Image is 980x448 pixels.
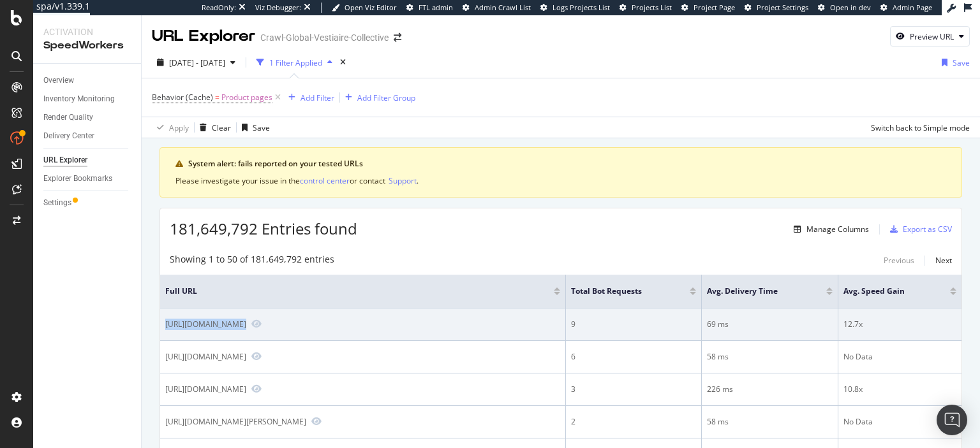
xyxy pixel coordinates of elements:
div: No Data [843,416,956,428]
div: Add Filter [301,92,334,103]
div: 6 [571,351,697,363]
button: Support [389,175,417,187]
a: Admin Crawl List [463,3,531,13]
a: Open Viz Editor [332,3,397,13]
div: 3 [571,384,697,395]
div: Support [389,175,417,186]
span: FTL admin [419,3,453,12]
span: Avg. Delivery Time [707,285,807,297]
span: Admin Page [893,3,932,12]
button: Switch back to Simple mode [866,117,970,138]
span: 181,649,792 Entries found [170,218,357,239]
div: 9 [571,319,697,330]
div: Showing 1 to 50 of 181,649,792 entries [170,253,334,268]
button: Apply [152,117,189,138]
span: Project Page [694,3,735,12]
div: URL Explorer [43,154,87,167]
a: Project Settings [745,3,808,13]
a: Preview https://de.vestiairecollective.com/damen-kleidung/kleider/tsumori-chisato/beige-seide-tsu... [311,417,322,426]
div: 69 ms [707,319,833,330]
a: Logs Projects List [540,3,610,13]
button: control center [300,175,350,187]
span: Projects List [632,3,672,12]
a: FTL admin [406,3,453,13]
span: Logs Projects List [553,3,610,12]
div: Crawl-Global-Vestiaire-Collective [260,31,389,44]
div: Please investigate your issue in the or contact . [175,175,946,187]
button: Preview URL [890,26,970,47]
div: [URL][DOMAIN_NAME] [165,384,246,394]
div: Explorer Bookmarks [43,172,112,185]
span: Behavior (Cache) [152,92,213,103]
div: No Data [843,351,956,363]
span: Open Viz Editor [345,3,397,12]
div: Clear [212,122,231,133]
span: Full URL [165,285,535,297]
div: Overview [43,74,74,87]
button: Add Filter Group [340,90,415,105]
div: Export as CSV [903,224,952,235]
div: Settings [43,196,71,210]
span: = [215,92,219,103]
a: Preview https://us.vestiairecollective.com/men-bags/bags/coach/brown-leather-coach-bag-59106208.s... [251,319,262,328]
button: [DATE] - [DATE] [152,52,241,73]
a: Admin Page [880,3,932,13]
div: [URL][DOMAIN_NAME] [165,319,246,329]
a: Overview [43,74,132,87]
div: arrow-right-arrow-left [394,33,401,42]
div: 12.7x [843,319,956,330]
span: Total Bot Requests [571,285,671,297]
div: Next [935,255,952,266]
div: [URL][DOMAIN_NAME] [165,351,246,362]
div: Add Filter Group [357,92,415,103]
button: Clear [195,117,231,138]
div: Save [253,122,270,133]
span: Product pages [221,89,272,106]
button: Manage Columns [789,222,869,237]
button: Save [937,52,970,73]
div: Render Quality [43,111,93,124]
a: URL Explorer [43,154,132,167]
div: ReadOnly: [202,3,236,13]
div: Viz Debugger: [255,3,301,13]
a: Inventory Monitoring [43,92,132,106]
a: Projects List [620,3,672,13]
div: 58 ms [707,416,833,428]
button: Export as CSV [885,219,952,240]
a: Render Quality [43,111,132,124]
div: Save [953,57,970,68]
span: Admin Crawl List [475,3,531,12]
div: Inventory Monitoring [43,92,115,106]
a: Explorer Bookmarks [43,172,132,185]
div: URL Explorer [152,25,255,47]
button: Add Filter [283,90,334,105]
div: SpeedWorkers [43,38,131,53]
div: warning banner [160,147,962,198]
div: System alert: fails reported on your tested URLs [188,158,946,170]
div: Preview URL [910,31,954,42]
button: Next [935,253,952,268]
div: 1 Filter Applied [269,57,322,68]
a: Delivery Center [43,129,132,143]
div: Previous [884,255,914,266]
div: Delivery Center [43,129,94,143]
button: Save [237,117,270,138]
a: Project Page [681,3,735,13]
span: Project Settings [757,3,808,12]
div: Apply [169,122,189,133]
div: control center [300,175,350,186]
div: 10.8x [843,384,956,395]
div: 2 [571,416,697,428]
button: Previous [884,253,914,268]
div: Activation [43,25,131,38]
span: Open in dev [830,3,871,12]
a: Preview https://us.vestiairecollective.com/women-clothing/knitwear/7-for-all-mankind/?product_id=... [251,384,262,393]
a: Preview https://us.vestiairecollective.com/men-clothing/t-shirts/valentino-garavani/ecru-cotton-v... [251,352,262,361]
div: times [338,56,348,69]
span: [DATE] - [DATE] [169,57,225,68]
button: 1 Filter Applied [251,52,338,73]
div: Manage Columns [806,224,869,235]
div: Open Intercom Messenger [937,405,967,435]
a: Open in dev [818,3,871,13]
div: 58 ms [707,351,833,363]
